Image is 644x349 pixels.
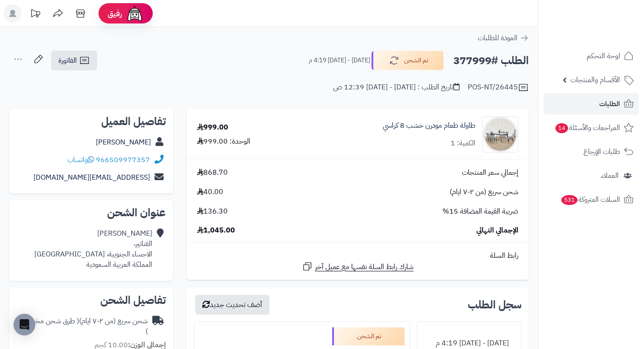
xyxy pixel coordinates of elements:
span: شحن سريع (من ٢-٧ ايام) [450,187,518,197]
div: 999.00 [197,122,228,133]
div: تاريخ الطلب : [DATE] - [DATE] 12:39 ص [333,82,460,93]
span: شارك رابط السلة نفسها مع عميل آخر [315,262,414,272]
span: الطلبات [599,98,620,110]
div: تم الشحن [332,327,404,345]
span: ضريبة القيمة المضافة 15% [442,206,518,217]
small: [DATE] - [DATE] 4:19 م [309,56,370,65]
span: لوحة التحكم [587,50,620,62]
span: 1,045.00 [197,225,235,236]
div: Open Intercom Messenger [14,314,35,335]
span: العودة للطلبات [478,33,517,43]
a: واتساب [67,154,94,165]
span: إجمالي سعر المنتجات [462,168,518,178]
img: 1752669683-1-90x90.jpg [483,116,518,153]
button: أضف تحديث جديد [195,295,269,315]
h2: تفاصيل العميل [16,116,166,127]
span: السلات المتروكة [560,193,620,206]
h2: عنوان الشحن [16,207,166,218]
div: رابط السلة [190,251,525,261]
span: العملاء [601,169,619,182]
span: 531 [561,195,578,205]
a: الطلبات [544,93,639,115]
a: العملاء [544,165,639,186]
a: [EMAIL_ADDRESS][DOMAIN_NAME] [33,172,150,183]
span: 14 [555,123,568,133]
div: POS-NT/26445 [468,82,529,93]
img: ai-face.png [126,5,144,23]
span: الإجمالي النهائي [476,225,518,236]
a: الفاتورة [51,51,97,70]
a: المراجعات والأسئلة14 [544,117,639,139]
div: [PERSON_NAME] الفناتير، الاحساء الجنوبية، [GEOGRAPHIC_DATA] المملكة العربية السعودية [34,228,152,270]
span: الأقسام والمنتجات [570,74,620,86]
h3: سجل الطلب [468,299,522,310]
a: 966509977357 [96,154,150,165]
a: طلبات الإرجاع [544,141,639,163]
div: الكمية: 1 [451,138,475,149]
div: شحن سريع (من ٢-٧ ايام) [16,316,148,337]
span: 136.30 [197,206,228,217]
span: طلبات الإرجاع [583,145,620,158]
h2: الطلب #377999 [453,51,529,70]
span: رفيق [108,8,122,19]
span: الفاتورة [58,55,77,66]
a: تحديثات المنصة [24,5,47,25]
span: 868.70 [197,168,228,178]
a: طاولة طعام مودرن خشب 8 كراسي [383,121,475,131]
button: تم الشحن [371,51,444,70]
a: السلات المتروكة531 [544,189,639,210]
h2: تفاصيل الشحن [16,295,166,306]
a: لوحة التحكم [544,45,639,67]
div: الوحدة: 999.00 [197,136,250,147]
span: 40.00 [197,187,223,197]
a: العودة للطلبات [478,33,529,43]
a: [PERSON_NAME] [96,137,151,148]
span: المراجعات والأسئلة [555,121,620,134]
a: شارك رابط السلة نفسها مع عميل آخر [302,261,414,272]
